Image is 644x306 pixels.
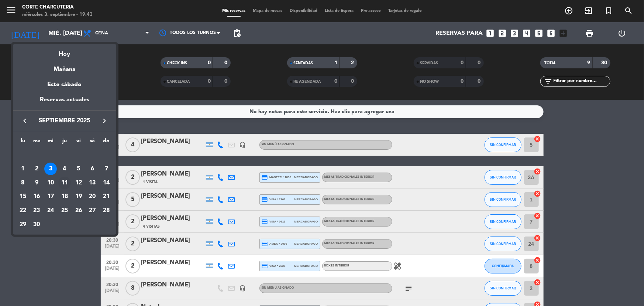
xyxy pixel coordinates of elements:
div: 4 [58,163,71,175]
div: 22 [17,204,29,217]
div: 16 [31,190,43,203]
td: 27 de septiembre de 2025 [86,204,100,218]
td: 24 de septiembre de 2025 [44,204,58,218]
td: 18 de septiembre de 2025 [58,190,72,204]
div: 20 [86,190,99,203]
td: 21 de septiembre de 2025 [99,190,113,204]
td: 22 de septiembre de 2025 [16,204,30,218]
td: 4 de septiembre de 2025 [58,162,72,176]
div: Reservas actuales [13,95,116,110]
td: 20 de septiembre de 2025 [86,190,100,204]
th: jueves [58,137,72,148]
div: 21 [100,190,113,203]
div: 29 [17,218,29,231]
div: 8 [17,177,29,189]
td: 3 de septiembre de 2025 [44,162,58,176]
div: 2 [31,163,43,175]
td: 11 de septiembre de 2025 [58,176,72,190]
th: miércoles [44,137,58,148]
td: 29 de septiembre de 2025 [16,218,30,232]
th: martes [30,137,44,148]
div: Mañana [13,59,116,74]
div: 26 [72,204,85,217]
div: 1 [17,163,29,175]
td: 1 de septiembre de 2025 [16,162,30,176]
i: keyboard_arrow_right [100,116,109,125]
div: 12 [72,177,85,189]
div: 23 [31,204,43,217]
div: 28 [100,204,113,217]
th: sábado [86,137,100,148]
td: 2 de septiembre de 2025 [30,162,44,176]
td: 28 de septiembre de 2025 [99,204,113,218]
td: 9 de septiembre de 2025 [30,176,44,190]
div: 18 [58,190,71,203]
div: 30 [31,218,43,231]
td: 15 de septiembre de 2025 [16,190,30,204]
td: 19 de septiembre de 2025 [72,190,86,204]
div: 13 [86,177,99,189]
th: viernes [72,137,86,148]
div: 27 [86,204,99,217]
td: 23 de septiembre de 2025 [30,204,44,218]
span: septiembre 2025 [31,116,98,126]
td: 8 de septiembre de 2025 [16,176,30,190]
th: domingo [99,137,113,148]
div: 3 [44,163,57,175]
td: 10 de septiembre de 2025 [44,176,58,190]
td: 17 de septiembre de 2025 [44,190,58,204]
td: 6 de septiembre de 2025 [86,162,100,176]
td: SEP. [16,148,113,162]
td: 14 de septiembre de 2025 [99,176,113,190]
div: Hoy [13,44,116,59]
div: 11 [58,177,71,189]
td: 12 de septiembre de 2025 [72,176,86,190]
td: 26 de septiembre de 2025 [72,204,86,218]
div: 15 [17,190,29,203]
div: Este sábado [13,74,116,95]
td: 5 de septiembre de 2025 [72,162,86,176]
i: keyboard_arrow_left [20,116,29,125]
div: 9 [31,177,43,189]
div: 14 [100,177,113,189]
td: 13 de septiembre de 2025 [86,176,100,190]
div: 17 [44,190,57,203]
div: 19 [72,190,85,203]
td: 30 de septiembre de 2025 [30,218,44,232]
th: lunes [16,137,30,148]
button: keyboard_arrow_right [98,116,111,126]
div: 7 [100,163,113,175]
div: 10 [44,177,57,189]
div: 24 [44,204,57,217]
div: 5 [72,163,85,175]
td: 25 de septiembre de 2025 [58,204,72,218]
div: 25 [58,204,71,217]
button: keyboard_arrow_left [18,116,31,126]
td: 7 de septiembre de 2025 [99,162,113,176]
div: 6 [86,163,99,175]
td: 16 de septiembre de 2025 [30,190,44,204]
